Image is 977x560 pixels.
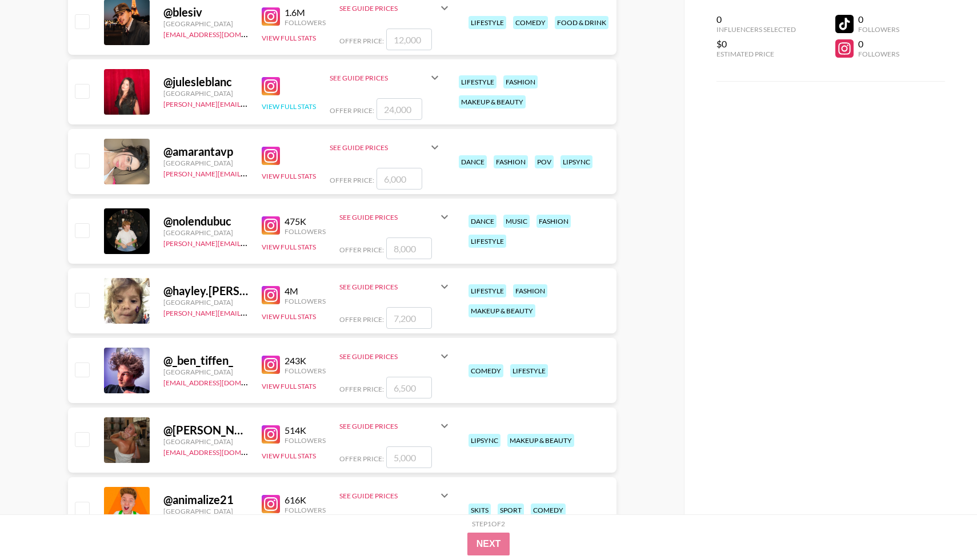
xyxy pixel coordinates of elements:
[469,215,496,228] div: dance
[330,64,442,91] div: See Guide Prices
[920,503,963,546] iframe: Drift Widget Chat Controller
[469,235,506,248] div: lifestyle
[716,14,796,25] div: 0
[163,5,248,19] div: @ blesiv
[467,533,510,555] button: Next
[262,286,280,304] img: Instagram
[163,376,278,387] a: [EMAIL_ADDRESS][DOMAIN_NAME]
[531,503,566,517] div: comedy
[536,215,571,228] div: fashion
[163,19,248,28] div: [GEOGRAPHIC_DATA]
[858,38,899,50] div: 0
[386,29,432,50] input: 12,000
[339,213,438,221] div: See Guide Prices
[285,285,326,297] div: 4M
[262,77,280,95] img: Instagram
[560,155,592,168] div: lipsync
[469,304,535,317] div: makeup & beauty
[510,364,548,377] div: lifestyle
[339,491,438,500] div: See Guide Prices
[513,16,548,29] div: comedy
[262,382,316,390] button: View Full Stats
[339,454,384,463] span: Offer Price:
[262,172,316,180] button: View Full Stats
[472,519,505,528] div: Step 1 of 2
[716,38,796,50] div: $0
[469,364,503,377] div: comedy
[285,494,326,506] div: 616K
[858,50,899,58] div: Followers
[262,425,280,444] img: Instagram
[163,214,248,228] div: @ nolendubuc
[285,436,326,445] div: Followers
[285,355,326,366] div: 243K
[330,143,428,152] div: See Guide Prices
[386,307,432,329] input: 7,200
[163,507,248,515] div: [GEOGRAPHIC_DATA]
[285,216,326,227] div: 475K
[469,284,506,297] div: lifestyle
[163,423,248,437] div: @ [PERSON_NAME]
[377,168,422,190] input: 6,000
[285,7,326,18] div: 1.6M
[339,343,451,370] div: See Guide Prices
[163,28,278,39] a: [EMAIL_ADDRESS][DOMAIN_NAME]
[285,18,326,27] div: Followers
[163,167,333,178] a: [PERSON_NAME][EMAIL_ADDRESS][DOMAIN_NAME]
[339,245,384,254] span: Offer Price:
[330,134,442,161] div: See Guide Prices
[262,147,280,165] img: Instagram
[716,50,796,58] div: Estimated Price
[339,482,451,509] div: See Guide Prices
[339,37,384,45] span: Offer Price:
[163,353,248,368] div: @ _ben_tiffen_
[469,503,491,517] div: skits
[494,155,528,168] div: fashion
[339,273,451,300] div: See Guide Prices
[503,75,538,88] div: fashion
[469,16,506,29] div: lifestyle
[163,89,248,98] div: [GEOGRAPHIC_DATA]
[330,176,374,184] span: Offer Price:
[163,307,333,317] a: [PERSON_NAME][EMAIL_ADDRESS][DOMAIN_NAME]
[262,452,316,460] button: View Full Stats
[163,144,248,159] div: @ amarantavp
[163,98,333,108] a: [PERSON_NAME][EMAIL_ADDRESS][DOMAIN_NAME]
[163,437,248,446] div: [GEOGRAPHIC_DATA]
[339,315,384,324] span: Offer Price:
[386,237,432,259] input: 8,000
[535,155,554,168] div: pov
[330,74,428,82] div: See Guide Prices
[285,506,326,514] div: Followers
[507,434,574,447] div: makeup & beauty
[498,503,524,517] div: sport
[503,215,530,228] div: music
[262,356,280,374] img: Instagram
[163,228,248,237] div: [GEOGRAPHIC_DATA]
[386,377,432,398] input: 6,500
[459,155,487,168] div: dance
[339,412,451,440] div: See Guide Prices
[339,203,451,231] div: See Guide Prices
[163,284,248,298] div: @ hayley.[PERSON_NAME]
[469,434,500,447] div: lipsync
[262,102,316,111] button: View Full Stats
[262,243,316,251] button: View Full Stats
[555,16,608,29] div: food & drink
[716,25,796,34] div: Influencers Selected
[163,298,248,307] div: [GEOGRAPHIC_DATA]
[858,25,899,34] div: Followers
[339,422,438,430] div: See Guide Prices
[377,98,422,120] input: 24,000
[163,75,248,89] div: @ julesleblanc
[163,493,248,507] div: @ animalize21
[285,297,326,305] div: Followers
[339,352,438,361] div: See Guide Prices
[285,227,326,236] div: Followers
[262,495,280,513] img: Instagram
[262,216,280,235] img: Instagram
[163,159,248,167] div: [GEOGRAPHIC_DATA]
[330,106,374,115] span: Offer Price:
[285,366,326,375] div: Followers
[459,75,496,88] div: lifestyle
